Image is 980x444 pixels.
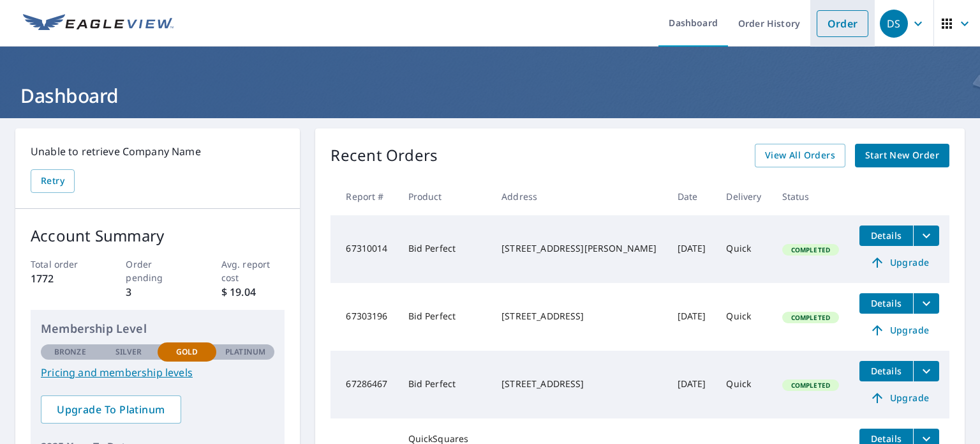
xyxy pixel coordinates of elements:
[716,351,771,418] td: Quick
[667,215,716,283] td: [DATE]
[41,395,181,424] a: Upgrade To Platinum
[867,323,932,338] span: Upgrade
[817,10,868,37] a: Order
[15,82,965,109] h1: Dashboard
[867,297,905,309] span: Details
[398,283,492,351] td: Bid Perfect
[772,178,849,215] th: Status
[716,215,771,283] td: Quick
[31,169,75,193] button: Retry
[501,310,657,323] div: [STREET_ADDRESS]
[667,178,716,215] th: Date
[398,178,492,215] th: Product
[667,351,716,418] td: [DATE]
[501,378,657,390] div: [STREET_ADDRESS]
[783,381,838,390] span: Completed
[859,320,939,341] a: Upgrade
[31,257,94,271] p: Total order
[126,257,189,284] p: Order pending
[855,144,949,167] a: Start New Order
[913,226,939,246] button: filesDropdownBtn-67310014
[859,252,939,273] a: Upgrade
[31,224,285,247] p: Account Summary
[176,346,198,358] p: Gold
[716,283,771,351] td: Quick
[716,178,771,215] th: Delivery
[330,215,397,283] td: 67310014
[398,215,492,283] td: Bid Perfect
[859,388,939,408] a: Upgrade
[225,346,265,358] p: Platinum
[783,313,838,322] span: Completed
[330,351,397,418] td: 67286467
[783,245,838,254] span: Completed
[398,351,492,418] td: Bid Perfect
[41,320,274,337] p: Membership Level
[867,229,905,241] span: Details
[51,402,171,417] span: Upgrade To Platinum
[221,284,285,300] p: $ 19.04
[755,144,845,167] a: View All Orders
[221,257,285,284] p: Avg. report cost
[913,293,939,314] button: filesDropdownBtn-67303196
[330,178,397,215] th: Report #
[880,10,908,38] div: DS
[867,255,932,270] span: Upgrade
[23,14,174,33] img: EV Logo
[867,390,932,406] span: Upgrade
[54,346,86,358] p: Bronze
[330,144,438,167] p: Recent Orders
[867,365,905,377] span: Details
[865,148,939,164] span: Start New Order
[859,226,913,246] button: detailsBtn-67310014
[859,293,913,314] button: detailsBtn-67303196
[501,242,657,255] div: [STREET_ADDRESS][PERSON_NAME]
[31,271,94,286] p: 1772
[126,284,189,300] p: 3
[330,283,397,351] td: 67303196
[31,144,285,159] p: Unable to retrieve Company Name
[491,178,667,215] th: Address
[41,173,64,189] span: Retry
[913,361,939,381] button: filesDropdownBtn-67286467
[115,346,142,358] p: Silver
[41,365,274,380] a: Pricing and membership levels
[859,361,913,381] button: detailsBtn-67286467
[667,283,716,351] td: [DATE]
[765,148,835,164] span: View All Orders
